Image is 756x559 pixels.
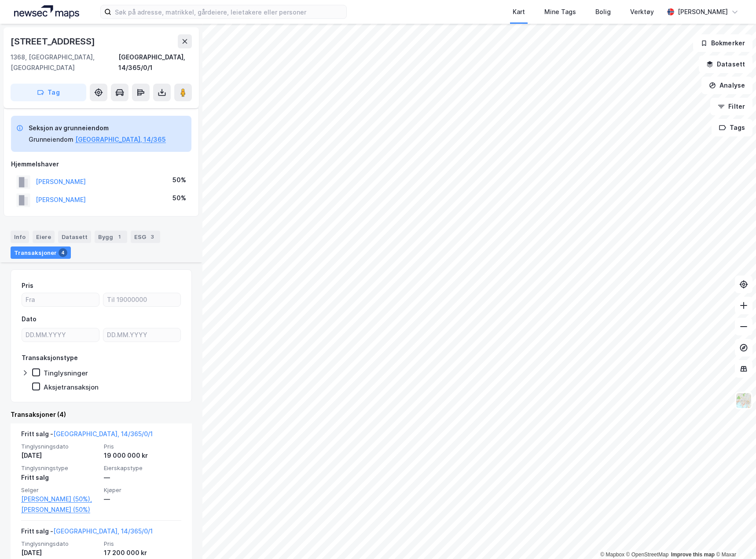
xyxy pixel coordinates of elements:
[104,540,181,548] span: Pris
[131,231,160,243] div: ESG
[53,527,153,535] a: [GEOGRAPHIC_DATA], 14/365/0/1
[11,52,118,73] div: 1368, [GEOGRAPHIC_DATA], [GEOGRAPHIC_DATA]
[104,548,181,558] div: 17 200 000 kr
[21,429,153,443] div: Fritt salg -
[11,34,97,48] div: [STREET_ADDRESS]
[103,293,180,306] input: Til 19000000
[21,450,99,461] div: [DATE]
[172,193,186,203] div: 50%
[21,443,99,450] span: Tinglysningsdato
[14,5,79,18] img: logo.a4113a55bc3d86da70a041830d287a7e.svg
[115,232,124,241] div: 1
[11,409,192,420] div: Transaksjoner (4)
[21,464,99,472] span: Tinglysningstype
[104,443,181,450] span: Pris
[59,248,67,257] div: 4
[710,98,752,115] button: Filter
[21,472,99,483] div: Fritt salg
[118,52,192,73] div: [GEOGRAPHIC_DATA], 14/365/0/1
[11,84,86,101] button: Tag
[21,504,99,515] a: [PERSON_NAME] (50%)
[11,231,29,243] div: Info
[11,246,71,259] div: Transaksjoner
[21,526,153,540] div: Fritt salg -
[104,472,181,483] div: —
[104,494,181,504] div: —
[44,383,99,391] div: Aksjetransaksjon
[22,293,99,306] input: Fra
[95,231,127,243] div: Bygg
[104,464,181,472] span: Eierskapstype
[75,134,166,145] button: [GEOGRAPHIC_DATA], 14/365
[44,369,88,377] div: Tinglysninger
[678,7,728,17] div: [PERSON_NAME]
[22,353,78,363] div: Transaksjonstype
[22,314,37,324] div: Dato
[21,540,99,548] span: Tinglysningsdato
[111,5,346,18] input: Søk på adresse, matrikkel, gårdeiere, leietakere eller personer
[701,77,752,94] button: Analyse
[29,134,73,145] div: Grunneiendom
[53,430,153,438] a: [GEOGRAPHIC_DATA], 14/365/0/1
[58,231,91,243] div: Datasett
[21,548,99,558] div: [DATE]
[544,7,576,17] div: Mine Tags
[630,7,654,17] div: Verktøy
[172,175,186,185] div: 50%
[104,486,181,494] span: Kjøper
[29,123,166,133] div: Seksjon av grunneiendom
[148,232,157,241] div: 3
[712,119,752,136] button: Tags
[22,328,99,342] input: DD.MM.YYYY
[21,486,99,494] span: Selger
[712,517,756,559] iframe: Chat Widget
[595,7,611,17] div: Bolig
[699,55,752,73] button: Datasett
[626,552,669,558] a: OpenStreetMap
[513,7,525,17] div: Kart
[600,552,624,558] a: Mapbox
[671,552,715,558] a: Improve this map
[21,494,99,504] a: [PERSON_NAME] (50%),
[11,159,191,169] div: Hjemmelshaver
[735,392,752,409] img: Z
[693,34,752,52] button: Bokmerker
[22,280,33,291] div: Pris
[103,328,180,342] input: DD.MM.YYYY
[33,231,55,243] div: Eiere
[104,450,181,461] div: 19 000 000 kr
